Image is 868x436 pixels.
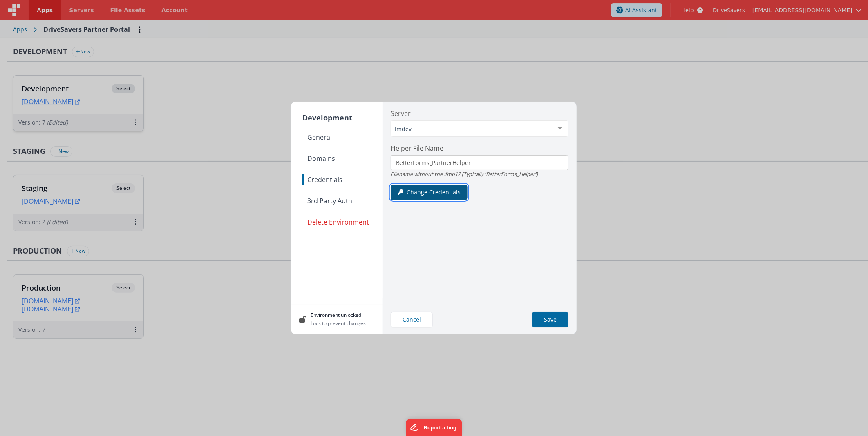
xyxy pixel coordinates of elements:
[302,112,383,123] h2: Development
[391,170,568,178] div: Filename without the .fmp12 (Typically 'BetterForms_Helper')
[302,195,383,207] span: 3rd Party Auth
[311,319,366,327] p: Lock to prevent changes
[302,174,383,185] span: Credentials
[391,155,568,170] input: Enter BetterForms Helper Name
[302,216,383,228] span: Delete Environment
[391,143,443,153] span: Helper File Name
[406,419,462,436] iframe: Marker.io feedback button
[391,185,468,200] button: Change Credentials
[532,312,568,327] button: Save
[311,311,366,319] p: Environment unlocked
[391,109,411,118] span: Server
[302,131,383,143] span: General
[391,312,433,327] button: Cancel
[302,153,383,164] span: Domains
[394,125,552,133] span: fmdev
